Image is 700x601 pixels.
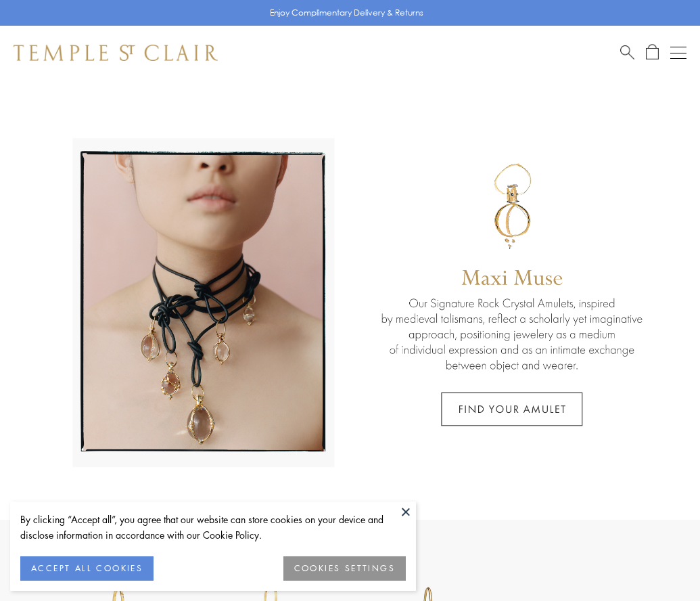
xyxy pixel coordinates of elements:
p: Enjoy Complimentary Delivery & Returns [270,6,423,20]
div: By clicking “Accept all”, you agree that our website can store cookies on your device and disclos... [20,512,406,543]
button: COOKIES SETTINGS [283,556,406,581]
a: Open Shopping Bag [646,44,659,61]
img: Temple St. Clair [14,45,218,61]
button: Open navigation [670,45,686,61]
button: ACCEPT ALL COOKIES [20,556,154,581]
a: Search [620,44,634,61]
